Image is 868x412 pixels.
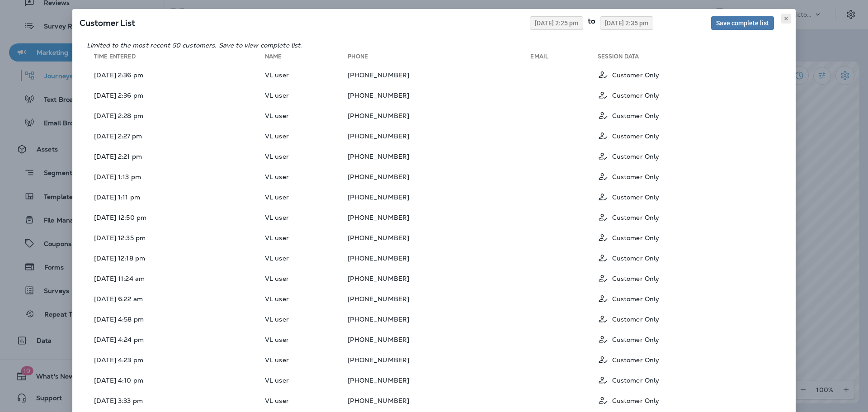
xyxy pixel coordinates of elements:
p: Customer Only [612,336,660,343]
p: Customer Only [612,214,660,221]
div: Customer Only [598,191,774,203]
td: [DATE] 2:28 pm [87,106,265,125]
td: [PHONE_NUMBER] [348,371,530,389]
td: [DATE] 12:18 pm [87,249,265,267]
p: Customer Only [612,92,660,99]
div: Customer Only [598,293,774,304]
div: Customer Only [598,374,774,386]
td: [DATE] 4:23 pm [87,350,265,369]
p: Customer Only [612,133,660,140]
td: VL user [265,208,348,227]
p: Customer Only [612,295,660,303]
td: [DATE] 1:11 pm [87,188,265,206]
td: [PHONE_NUMBER] [348,167,530,186]
td: VL user [265,289,348,308]
td: [DATE] 1:13 pm [87,167,265,186]
p: Customer Only [612,112,660,119]
td: [PHONE_NUMBER] [348,188,530,206]
div: Customer Only [598,273,774,284]
td: [DATE] 4:24 pm [87,330,265,349]
div: Customer Only [598,130,774,142]
td: VL user [265,66,348,84]
p: Customer Only [612,71,660,79]
p: Customer Only [612,275,660,282]
span: SQL [80,18,135,28]
p: Customer Only [612,153,660,160]
td: [PHONE_NUMBER] [348,350,530,369]
div: to [583,16,600,30]
p: Customer Only [612,234,660,242]
td: VL user [265,228,348,247]
td: [DATE] 11:24 am [87,269,265,288]
th: Phone [348,53,530,64]
span: [DATE] 2:35 pm [605,20,648,26]
td: [DATE] 2:36 pm [87,66,265,84]
td: VL user [265,167,348,186]
td: VL user [265,106,348,125]
div: Customer Only [598,354,774,365]
div: Customer Only [598,69,774,81]
td: [PHONE_NUMBER] [348,86,530,104]
p: Customer Only [612,356,660,364]
div: Customer Only [598,110,774,121]
div: Customer Only [598,171,774,182]
td: [PHONE_NUMBER] [348,310,530,328]
p: Customer Only [612,194,660,201]
td: VL user [265,330,348,349]
td: [DATE] 2:21 pm [87,147,265,166]
div: Customer Only [598,212,774,223]
th: Time Entered [87,53,265,64]
td: [DATE] 12:50 pm [87,208,265,227]
div: Customer Only [598,313,774,325]
td: VL user [265,371,348,389]
td: VL user [265,188,348,206]
p: Customer Only [612,316,660,323]
p: Customer Only [612,397,660,404]
p: Customer Only [612,255,660,262]
em: Limited to the most recent 50 customers. Save to view complete list. [87,41,302,49]
th: Email [530,53,597,64]
td: [DATE] 4:58 pm [87,310,265,328]
p: Customer Only [612,173,660,180]
th: Name [265,53,348,64]
div: Customer Only [598,151,774,162]
td: [PHONE_NUMBER] [348,106,530,125]
td: VL user [265,127,348,145]
td: [DATE] 4:10 pm [87,371,265,389]
td: VL user [265,147,348,166]
td: [PHONE_NUMBER] [348,147,530,166]
td: [PHONE_NUMBER] [348,391,530,410]
div: Customer Only [598,252,774,264]
button: [DATE] 2:25 pm [530,16,583,30]
td: [DATE] 3:33 pm [87,391,265,410]
td: VL user [265,269,348,288]
td: [PHONE_NUMBER] [348,330,530,349]
td: [DATE] 2:36 pm [87,86,265,104]
td: [PHONE_NUMBER] [348,208,530,227]
td: VL user [265,350,348,369]
td: [PHONE_NUMBER] [348,66,530,84]
td: [DATE] 2:27 pm [87,127,265,145]
span: [DATE] 2:25 pm [535,20,578,26]
div: Customer Only [598,395,774,406]
span: Save complete list [716,20,769,26]
button: [DATE] 2:35 pm [600,16,653,30]
td: [DATE] 12:35 pm [87,228,265,247]
td: [PHONE_NUMBER] [348,289,530,308]
td: [DATE] 6:22 am [87,289,265,308]
div: Customer Only [598,334,774,345]
td: [PHONE_NUMBER] [348,269,530,288]
td: VL user [265,391,348,410]
td: VL user [265,310,348,328]
div: Customer Only [598,232,774,243]
td: [PHONE_NUMBER] [348,228,530,247]
th: Session Data [598,53,781,64]
td: VL user [265,249,348,267]
td: VL user [265,86,348,104]
p: Customer Only [612,377,660,384]
td: [PHONE_NUMBER] [348,127,530,145]
td: [PHONE_NUMBER] [348,249,530,267]
button: Save complete list [711,16,774,30]
div: Customer Only [598,90,774,101]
